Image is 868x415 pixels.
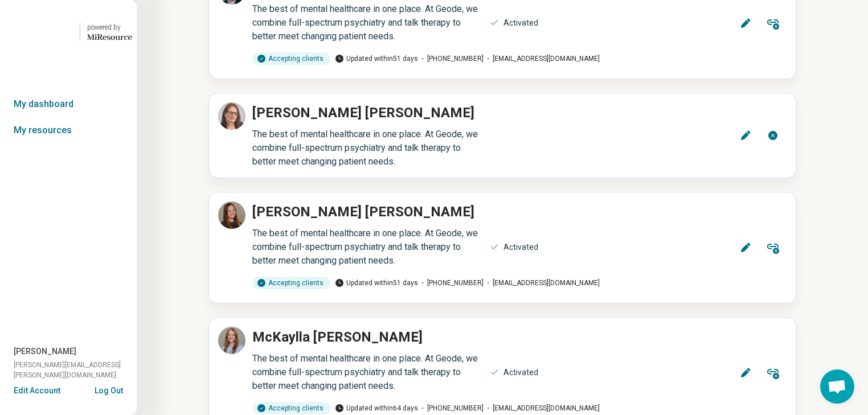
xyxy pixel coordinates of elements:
[335,54,418,64] span: Updated within 51 days
[252,128,483,169] div: The best of mental healthcare in one place. At Geode, we combine full-spectrum psychiatry and tal...
[418,403,484,413] span: [PHONE_NUMBER]
[252,52,330,65] div: Accepting clients
[87,22,132,32] div: powered by
[252,327,423,347] p: McKaylla [PERSON_NAME]
[418,54,484,64] span: [PHONE_NUMBER]
[252,402,330,414] div: Accepting clients
[335,403,418,413] span: Updated within 64 days
[503,17,538,29] div: Activated
[5,18,132,46] a: Geode Healthpowered by
[252,202,474,222] p: [PERSON_NAME] [PERSON_NAME]
[14,360,137,380] span: [PERSON_NAME][EMAIL_ADDRESS][PERSON_NAME][DOMAIN_NAME]
[484,54,600,64] span: [EMAIL_ADDRESS][DOMAIN_NAME]
[418,278,484,288] span: [PHONE_NUMBER]
[252,352,483,393] div: The best of mental healthcare in one place. At Geode, we combine full-spectrum psychiatry and tal...
[14,346,76,358] span: [PERSON_NAME]
[14,385,60,397] button: Edit Account
[252,102,474,123] p: [PERSON_NAME] [PERSON_NAME]
[252,2,483,43] div: The best of mental healthcare in one place. At Geode, we combine full-spectrum psychiatry and tal...
[484,278,600,288] span: [EMAIL_ADDRESS][DOMAIN_NAME]
[95,385,123,394] button: Log Out
[503,241,538,253] div: Activated
[252,277,330,289] div: Accepting clients
[252,227,483,268] div: The best of mental healthcare in one place. At Geode, we combine full-spectrum psychiatry and tal...
[335,278,418,288] span: Updated within 51 days
[484,403,600,413] span: [EMAIL_ADDRESS][DOMAIN_NAME]
[5,18,73,46] img: Geode Health
[503,367,538,379] div: Activated
[820,369,854,404] div: Open chat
